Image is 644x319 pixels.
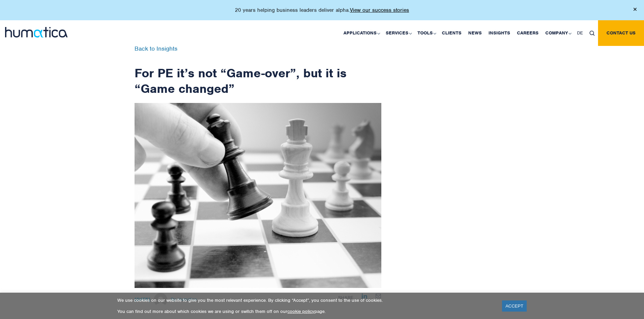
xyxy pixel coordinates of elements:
span: DE [577,30,583,36]
a: Clients [438,20,465,46]
p: 20 years helping business leaders deliver alpha. [235,7,409,14]
img: ndetails [135,103,381,288]
h1: For PE it’s not “Game-over”, but it is “Game changed” [135,46,381,96]
a: News [465,20,485,46]
a: Company [542,20,574,46]
a: Careers [514,20,542,46]
a: Applications [340,20,382,46]
a: Insights [485,20,514,46]
a: Contact us [598,20,644,46]
a: Services [382,20,414,46]
p: You can find out more about which cookies we are using or switch them off on our page. [117,309,494,314]
a: ACCEPT [502,300,527,312]
a: cookie policy [287,309,314,314]
a: Tools [414,20,438,46]
p: We use cookies on our website to give you the most relevant experience. By clicking “Accept”, you... [117,297,494,303]
a: DE [574,20,586,46]
a: Back to Insights [135,45,177,52]
a: View our success stories [350,7,409,14]
img: search_icon [590,31,595,36]
img: logo [5,27,68,37]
